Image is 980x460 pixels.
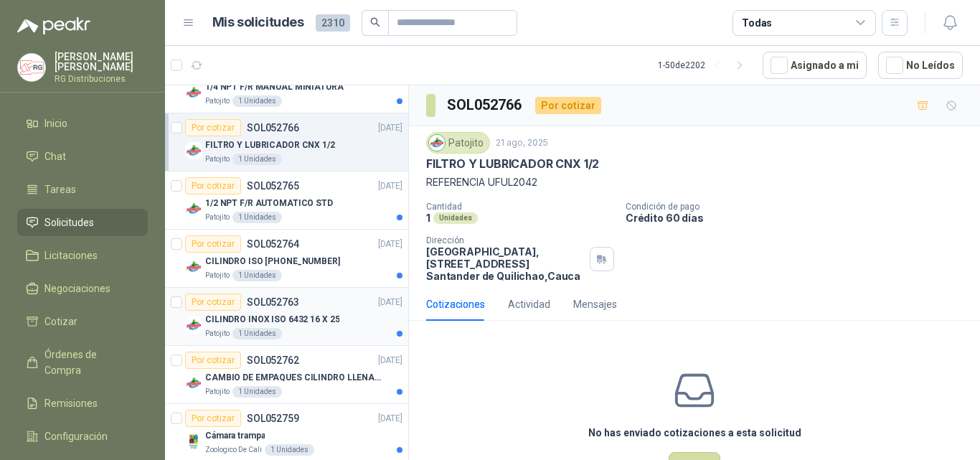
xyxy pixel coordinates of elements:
[447,94,524,116] h3: SOL052766
[535,97,601,114] div: Por cotizar
[18,54,45,81] img: Company Logo
[378,354,402,367] p: [DATE]
[17,341,148,384] a: Órdenes de Compra
[55,52,148,72] p: [PERSON_NAME] [PERSON_NAME]
[265,444,314,456] div: 1 Unidades
[185,84,202,101] img: Company Logo
[17,275,148,302] a: Negociaciones
[44,314,77,329] span: Cotizar
[17,176,148,203] a: Tareas
[573,296,617,312] div: Mensajes
[426,156,599,172] p: FILTRO Y LUBRICADOR CNX 1/2
[165,288,408,346] a: Por cotizarSOL052763[DATE] Company LogoCILINDRO INOX ISO 6432 16 X 25Patojito1 Unidades
[426,235,584,245] p: Dirección
[626,202,974,212] p: Condición de pago
[205,139,335,152] p: FILTRO Y LUBRICADOR CNX 1/2
[44,395,98,411] span: Remisiones
[426,132,490,154] div: Patojito
[17,209,148,236] a: Solicitudes
[205,313,339,327] p: CILINDRO INOX ISO 6432 16 X 25
[185,352,241,369] div: Por cotizar
[185,177,241,194] div: Por cotizar
[185,200,202,217] img: Company Logo
[165,346,408,404] a: Por cotizarSOL052762[DATE] Company LogoCAMBIO DE EMPAQUES CILINDRO LLENADORA MANUALNUALPatojito1 ...
[247,181,299,191] p: SOL052765
[588,425,801,441] h3: No has enviado cotizaciones a esta solicitud
[247,297,299,307] p: SOL052763
[185,316,202,334] img: Company Logo
[185,410,241,427] div: Por cotizar
[426,245,584,282] p: [GEOGRAPHIC_DATA], [STREET_ADDRESS] Santander de Quilichao , Cauca
[496,136,548,150] p: 21 ago, 2025
[378,412,402,426] p: [DATE]
[205,154,230,165] p: Patojito
[247,355,299,365] p: SOL052762
[17,423,148,450] a: Configuración
[378,238,402,251] p: [DATE]
[232,154,282,165] div: 1 Unidades
[763,52,867,79] button: Asignado a mi
[433,212,478,224] div: Unidades
[247,123,299,133] p: SOL052766
[185,375,202,392] img: Company Logo
[44,347,134,378] span: Órdenes de Compra
[165,113,408,172] a: Por cotizarSOL052766[DATE] Company LogoFILTRO Y LUBRICADOR CNX 1/2Patojito1 Unidades
[247,413,299,423] p: SOL052759
[426,174,963,190] p: REFERENCIA UFUL2042
[205,371,384,385] p: CAMBIO DE EMPAQUES CILINDRO LLENADORA MANUALNUAL
[185,119,241,136] div: Por cotizar
[17,143,148,170] a: Chat
[205,386,230,398] p: Patojito
[44,215,94,230] span: Solicitudes
[44,116,67,131] span: Inicio
[205,255,340,268] p: CILINDRO ISO [PHONE_NUMBER]
[205,328,230,339] p: Patojito
[17,390,148,417] a: Remisiones
[185,235,241,253] div: Por cotizar
[185,258,202,276] img: Company Logo
[232,328,282,339] div: 1 Unidades
[185,294,241,311] div: Por cotizar
[205,80,344,94] p: 1/4 NPT F/R MANUAL MINIATURA
[878,52,963,79] button: No Leídos
[247,239,299,249] p: SOL052764
[17,308,148,335] a: Cotizar
[378,121,402,135] p: [DATE]
[205,95,230,107] p: Patojito
[185,142,202,159] img: Company Logo
[426,296,485,312] div: Cotizaciones
[508,296,550,312] div: Actividad
[205,212,230,223] p: Patojito
[205,270,230,281] p: Patojito
[44,281,110,296] span: Negociaciones
[232,386,282,398] div: 1 Unidades
[232,212,282,223] div: 1 Unidades
[205,197,333,210] p: 1/2 NPT F/R AUTOMATICO STD
[165,230,408,288] a: Por cotizarSOL052764[DATE] Company LogoCILINDRO ISO [PHONE_NUMBER]Patojito1 Unidades
[742,15,772,31] div: Todas
[429,135,445,151] img: Company Logo
[426,212,430,224] p: 1
[44,149,66,164] span: Chat
[205,429,265,443] p: Cámara trampa
[378,296,402,309] p: [DATE]
[17,110,148,137] a: Inicio
[165,172,408,230] a: Por cotizarSOL052765[DATE] Company Logo1/2 NPT F/R AUTOMATICO STDPatojito1 Unidades
[44,182,76,197] span: Tareas
[378,179,402,193] p: [DATE]
[17,17,90,34] img: Logo peakr
[55,75,148,83] p: RG Distribuciones
[426,202,614,212] p: Cantidad
[232,270,282,281] div: 1 Unidades
[205,444,262,456] p: Zoologico De Cali
[370,17,380,27] span: search
[316,14,350,32] span: 2310
[44,428,108,444] span: Configuración
[626,212,974,224] p: Crédito 60 días
[232,95,282,107] div: 1 Unidades
[212,12,304,33] h1: Mis solicitudes
[658,54,751,77] div: 1 - 50 de 2202
[17,242,148,269] a: Licitaciones
[185,433,202,450] img: Company Logo
[44,248,98,263] span: Licitaciones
